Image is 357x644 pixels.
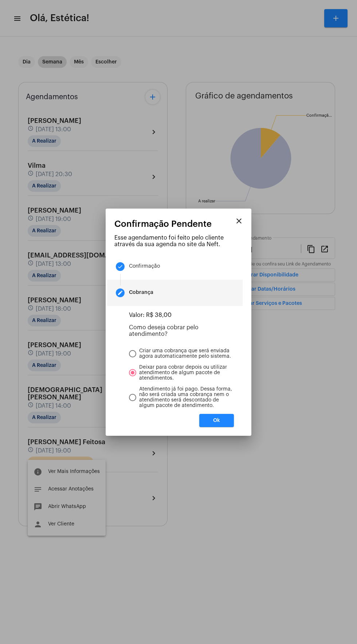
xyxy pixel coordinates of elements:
button: Ok [199,414,234,427]
p: Esse agendamento foi feito pelo cliente através da sua agenda no site da Neft. [114,234,243,248]
span: Atendimento já foi pago. Dessa forma, não será criada uma cobrança nem o atendimento será descont... [136,387,234,408]
mat-icon: close [235,217,243,225]
mat-icon: done [117,264,123,269]
label: Como deseja cobrar pelo atendimento? [129,325,199,337]
span: Deixar para cobrar depois ou utilizar atendimento de algum pacote de atendimentos. [136,365,234,381]
span: Confirmação Pendente [114,219,212,229]
div: Cobrança [129,290,153,295]
p: Valor: R$ 38,00 [129,312,234,318]
div: Confirmação [129,264,160,269]
mat-icon: create [117,290,123,296]
span: Ok [213,418,220,423]
span: Criar uma cobrança que será enviada agora automaticamente pelo sistema. [136,348,234,359]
